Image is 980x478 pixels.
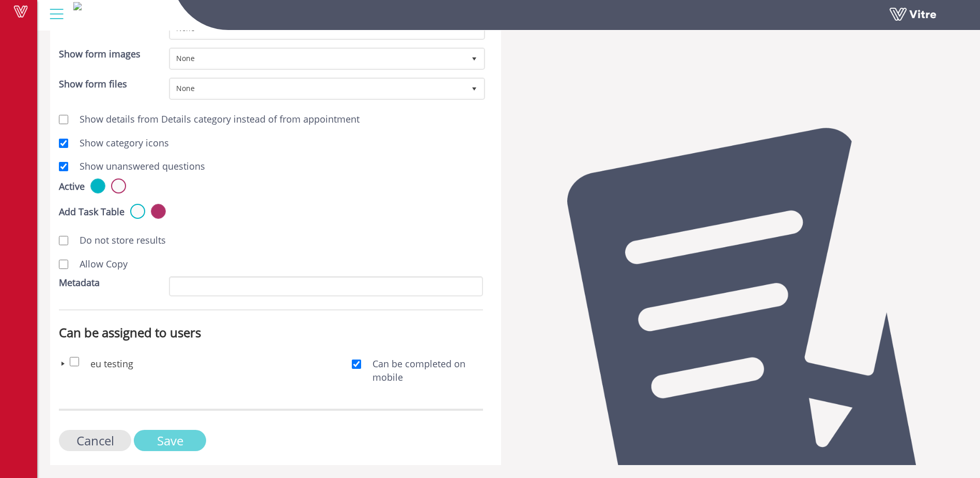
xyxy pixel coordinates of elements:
input: Show details from Details category instead of from appointment [59,115,68,124]
span: eu testing [90,357,133,370]
input: Save [134,430,206,451]
input: Show unanswered questions [59,162,68,171]
img: 89a1e879-483e-4009-bea7-dbfb47cfb1c8.jpg [73,2,82,10]
label: Do not store results [69,234,166,247]
label: Add Task Table [59,205,125,219]
label: Show form files [59,78,127,91]
input: Show category icons [59,139,68,148]
h3: Can be assigned to users [59,326,483,339]
label: Can be completed on mobile [362,357,483,384]
label: Allow Copy [69,258,128,271]
input: Cancel [59,430,131,451]
span: None [170,79,465,98]
label: Show category icons [69,137,169,150]
span: select [465,79,484,98]
input: Can be completed on mobile [352,360,361,369]
label: Active [59,180,85,193]
input: Do not store results [59,236,68,245]
input: Allow Copy [59,260,68,269]
label: Metadata [59,276,100,290]
span: select [465,49,484,68]
label: Show details from Details category instead of from appointment [69,113,360,126]
label: Show form images [59,48,141,61]
span: None [170,49,465,68]
label: Show unanswered questions [69,160,205,173]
